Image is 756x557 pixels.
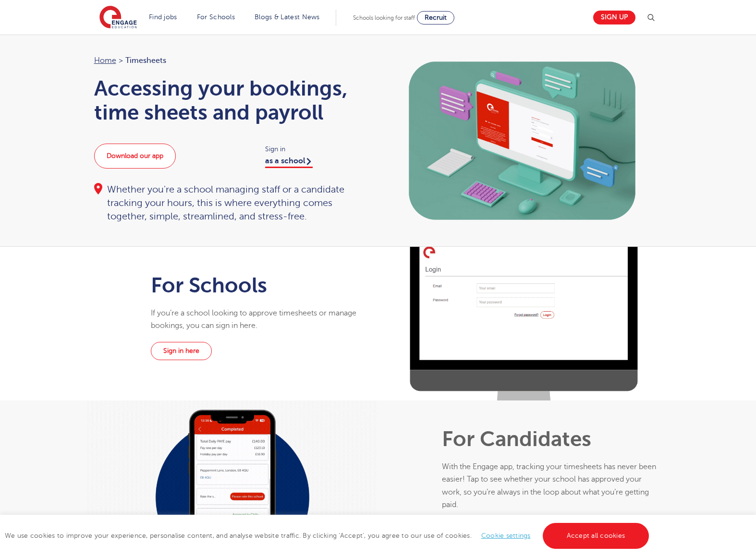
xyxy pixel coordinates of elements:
span: > [119,56,123,65]
span: With the Engage app, tracking your timesheets has never been easier! Tap to see whether your scho... [442,462,656,509]
span: Sign in [265,144,368,155]
h1: For Schools [151,273,366,297]
a: as a school [265,157,313,168]
h1: Accessing your bookings, time sheets and payroll [94,76,369,124]
h1: For Candidates [442,427,657,451]
span: Timesheets [125,54,166,67]
a: Sign in here [151,342,212,360]
span: We use cookies to improve your experience, personalise content, and analyse website traffic. By c... [5,532,651,539]
a: Download our app [94,144,176,169]
a: Home [94,56,116,65]
a: Cookie settings [481,532,531,539]
img: Engage Education [99,6,137,30]
a: Blogs & Latest News [255,13,320,21]
a: Sign up [593,11,635,24]
a: Accept all cookies [543,523,649,549]
a: For Schools [197,13,235,21]
span: Schools looking for staff [353,14,415,21]
a: Recruit [417,11,454,24]
div: Whether you're a school managing staff or a candidate tracking your hours, this is where everythi... [94,183,369,223]
span: Recruit [425,14,447,21]
p: If you’re a school looking to approve timesheets or manage bookings, you can sign in here. [151,307,366,332]
a: Find jobs [149,13,177,21]
nav: breadcrumb [94,54,369,67]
